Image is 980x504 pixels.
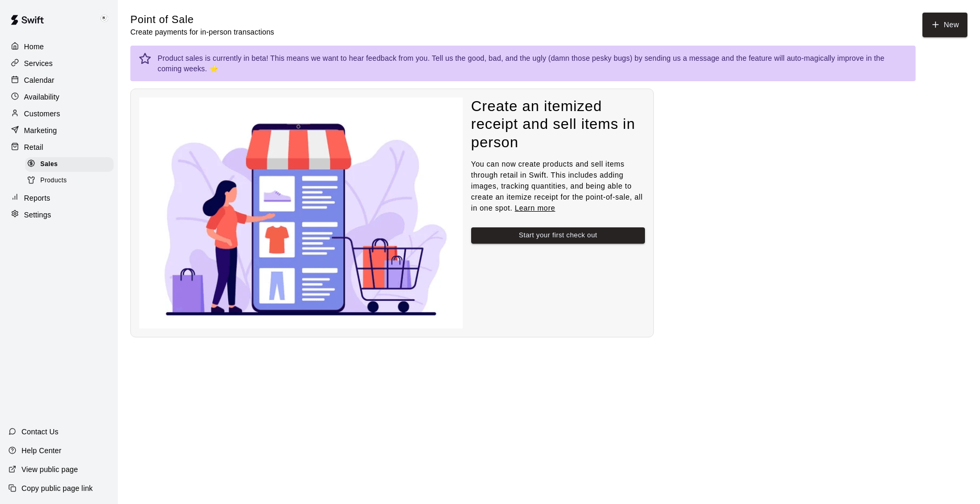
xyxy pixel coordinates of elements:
p: Create payments for in-person transactions [130,27,274,37]
div: Products [25,173,114,188]
a: Sales [25,156,118,172]
span: You can now create products and sell items through retail in Swift. This includes adding images, ... [471,160,643,212]
p: Copy public page link [21,483,93,494]
p: Availability [24,92,60,102]
a: Customers [8,106,109,122]
a: Availability [8,89,109,105]
h5: Point of Sale [130,13,274,27]
span: Sales [40,159,58,170]
a: Reports [8,190,109,206]
a: Marketing [8,123,109,138]
p: Reports [24,193,50,203]
img: Nothing to see here [139,97,463,328]
a: Products [25,172,118,189]
img: Keith Brooks [98,13,110,25]
a: Services [8,56,109,71]
h4: Create an itemized receipt and sell items in person [471,97,645,152]
div: Product sales is currently in beta! This means we want to hear feedback from you. Tell us the goo... [158,49,907,78]
div: Sales [25,157,114,172]
span: Products [40,176,67,186]
a: Home [8,39,109,54]
a: sending us a message [644,54,719,62]
p: Settings [24,210,51,220]
button: New [922,13,967,37]
a: Settings [8,207,109,223]
p: Contact Us [21,426,59,437]
a: Learn more [515,204,555,212]
button: Start your first check out [471,227,645,244]
p: View public page [21,464,78,475]
p: Home [24,41,44,52]
p: Help Center [21,445,61,456]
p: Services [24,58,53,69]
div: Keith Brooks [96,8,118,29]
p: Retail [24,142,43,152]
a: Retail [8,139,109,155]
p: Calendar [24,75,54,85]
p: Marketing [24,125,57,136]
p: Customers [24,108,60,119]
a: Calendar [8,72,109,88]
